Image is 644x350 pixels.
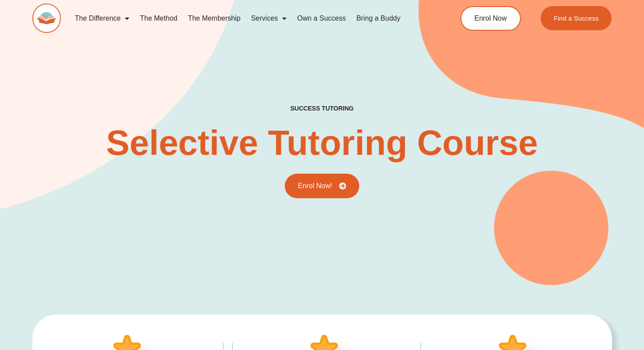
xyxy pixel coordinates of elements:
[474,15,507,22] span: Enrol Now
[292,8,351,29] a: Own a Success
[460,6,521,31] a: Enrol Now
[285,174,359,198] a: Enrol Now!
[106,125,538,161] h2: Selective Tutoring Course
[246,8,292,29] a: Services
[298,182,332,189] span: Enrol Now!
[134,8,182,29] a: The Method
[290,105,354,112] h4: success tutoring
[351,8,406,29] a: Bring a Buddy
[541,6,612,30] a: Find a Success
[70,8,428,29] nav: Menu
[70,8,135,29] a: The Difference
[554,15,599,21] span: Find a Success
[183,8,246,29] a: The Membership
